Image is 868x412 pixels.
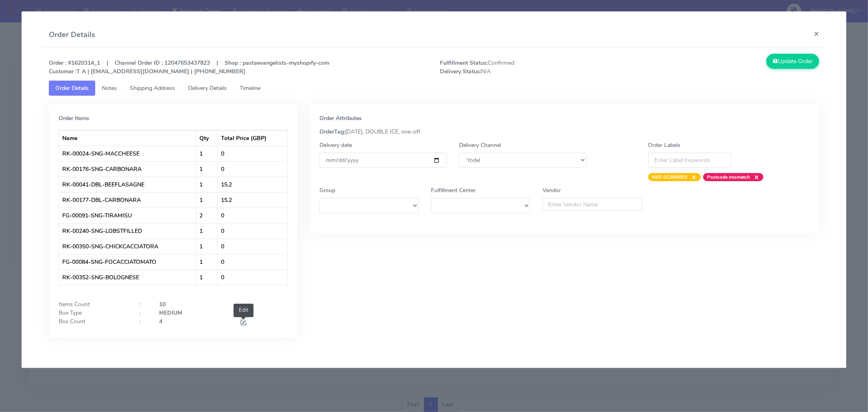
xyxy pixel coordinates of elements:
[130,84,175,92] span: Shipping Address
[49,81,819,96] ul: Tabs
[196,223,218,239] td: 1
[688,173,697,181] span: ×
[59,254,196,270] td: FG-00084-SNG-FOCACCIATOMATO
[196,192,218,208] td: 1
[218,239,287,254] td: 0
[49,59,329,75] strong: Order : #1620314_1 | Channel Order ID : 12047653437823 | Shop : pastaevangelists-myshopify-com T ...
[218,130,287,146] th: Total Price (GBP)
[59,161,196,177] td: RK-00176-SNG-CARBONARA
[218,208,287,223] td: 0
[218,177,287,192] td: 15.2
[59,223,196,239] td: RK-00240-SNG-LOBSTFILLED
[159,300,166,308] strong: 10
[218,270,287,285] td: 0
[188,84,227,92] span: Delivery Details
[102,84,117,92] span: Notes
[434,59,630,76] span: Confirmed N/A
[52,300,133,309] div: Items Count
[59,239,196,254] td: RK-00350-SNG-CHICKCACCIATORA
[707,174,750,180] strong: Postcode mismatch
[59,192,196,208] td: RK-00177-DBL-CARBONARA
[319,141,352,149] label: Delivery date
[648,153,732,168] input: Enter Label Keywords
[52,309,133,317] div: Box Type
[59,270,196,285] td: RK-00352-SNG-BOLOGNESE
[59,177,196,192] td: RK-00041-DBL-BEEFLASAGNE
[49,29,95,40] h4: Order Details
[159,318,162,325] strong: 4
[196,270,218,285] td: 1
[218,254,287,270] td: 0
[59,114,89,122] strong: Order Items
[750,173,759,181] span: ×
[319,114,362,122] strong: Order Attributes
[133,317,153,328] div: :
[196,208,218,223] td: 2
[49,68,77,75] strong: Customer :
[240,84,260,92] span: Timeline
[133,309,153,317] div: :
[440,59,488,67] strong: Fulfillment Status:
[648,141,681,149] label: Order Labels
[133,300,153,309] div: :
[218,223,287,239] td: 0
[196,177,218,192] td: 1
[431,186,476,195] label: Fulfillment Center
[196,239,218,254] td: 1
[159,309,182,317] strong: MEDIUM
[766,54,819,69] button: Update Order
[59,208,196,223] td: FG-00091-SNG-TIRAMISU
[319,186,335,195] label: Group
[542,198,642,211] input: Enter Vendor Name
[542,186,561,195] label: Vendor
[196,161,218,177] td: 1
[196,146,218,161] td: 1
[807,23,826,44] button: Close
[218,161,287,177] td: 0
[196,254,218,270] td: 1
[59,130,196,146] th: Name
[440,68,481,75] strong: Delivery Status:
[52,317,133,328] div: Box Count
[652,174,688,180] strong: NOT-SCANNED
[313,127,816,136] div: [DATE], DOUBLE ICE, one-off
[218,146,287,161] td: 0
[459,141,501,149] label: Delivery Channel
[59,146,196,161] td: RK-00024-SNG-MACCHEESE
[55,84,89,92] span: Order Details
[196,130,218,146] th: Qty
[218,192,287,208] td: 15.2
[319,128,345,136] strong: OrderTag:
